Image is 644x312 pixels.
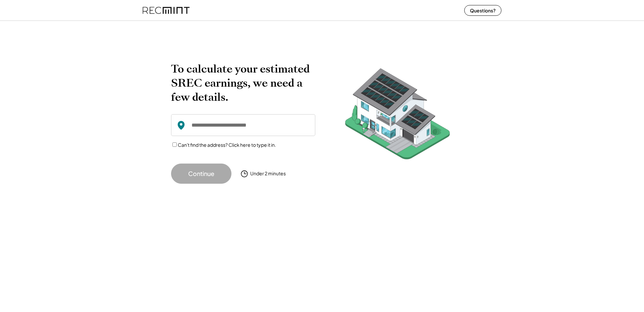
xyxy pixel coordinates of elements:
[171,164,231,184] button: Continue
[171,62,315,104] h2: To calculate your estimated SREC earnings, we need a few details.
[178,142,276,148] label: Can't find the address? Click here to type it in.
[143,1,190,19] img: recmint-logotype%403x%20%281%29.jpeg
[464,5,501,16] button: Questions?
[332,62,463,170] img: RecMintArtboard%207.png
[250,170,286,177] div: Under 2 minutes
